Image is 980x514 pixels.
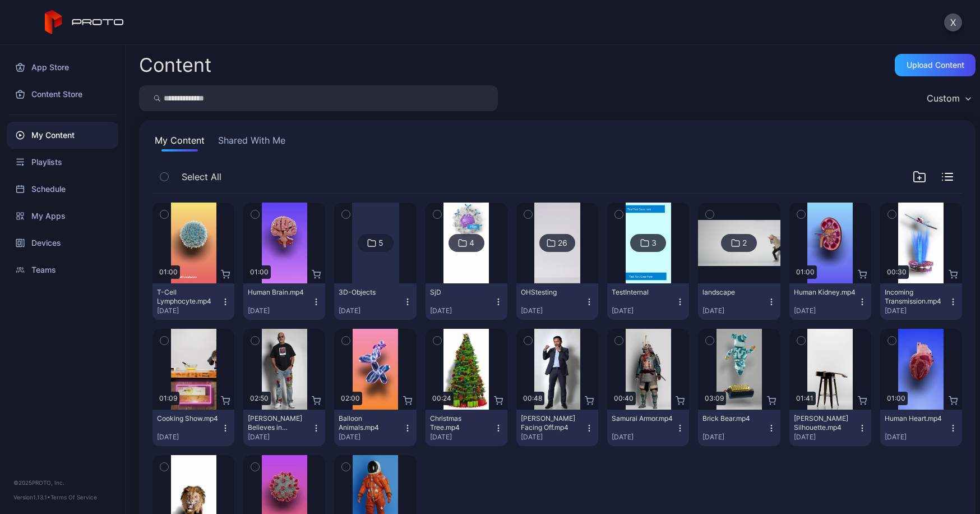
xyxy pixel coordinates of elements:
a: My Content [7,122,118,149]
a: App Store [7,54,118,81]
div: Human Kidney.mp4 [794,288,856,297]
div: OHStesting [521,288,583,297]
button: SjD[DATE] [426,283,507,320]
button: Human Brain.mp4[DATE] [243,283,325,320]
div: [DATE] [702,306,766,315]
div: [DATE] [612,433,676,442]
button: Human Kidney.mp4[DATE] [789,283,871,320]
div: 3 [651,238,657,248]
div: Manny Pacquiao Facing Off.mp4 [521,414,583,432]
div: 3D-Objects [339,288,400,297]
div: Howie Mandel Believes in Proto.mp4 [248,414,309,432]
div: Custom [927,93,960,104]
div: [DATE] [430,433,494,442]
div: [DATE] [521,306,585,315]
div: Samurai Armor.mp4 [612,414,673,423]
div: landscape [702,288,764,297]
a: Devices [7,230,118,256]
button: TestInternal[DATE] [607,283,689,320]
button: Cooking Show.mp4[DATE] [152,410,234,446]
div: Brick Bear.mp4 [702,414,764,423]
a: Schedule [7,176,118,203]
div: Billy Morrison's Silhouette.mp4 [794,414,856,432]
div: Human Brain.mp4 [248,288,309,297]
div: Christmas Tree.mp4 [430,414,492,432]
button: Samurai Armor.mp4[DATE] [607,410,689,446]
div: © 2025 PROTO, Inc. [13,478,112,487]
div: [DATE] [339,433,403,442]
div: [DATE] [521,433,585,442]
div: T-Cell Lymphocyte.mp4 [157,288,219,306]
div: [DATE] [430,306,494,315]
button: T-Cell Lymphocyte.mp4[DATE] [152,283,234,320]
div: [DATE] [885,433,949,442]
button: Incoming Transmission.mp4[DATE] [880,283,962,320]
span: Select All [182,170,221,183]
button: Brick Bear.mp4[DATE] [698,410,780,446]
div: Human Heart.mp4 [885,414,946,423]
div: [DATE] [794,306,858,315]
div: 2 [742,238,747,248]
div: Balloon Animals.mp4 [339,414,400,432]
div: 26 [558,238,567,248]
a: Terms Of Service [50,494,97,501]
button: OHStesting[DATE] [516,283,598,320]
a: Teams [7,256,118,283]
button: Upload Content [895,54,976,76]
button: X [944,13,962,31]
div: [DATE] [885,306,949,315]
button: [PERSON_NAME] Facing Off.mp4[DATE] [516,410,598,446]
div: SjD [430,288,492,297]
div: [DATE] [794,433,858,442]
div: 4 [469,238,474,248]
a: Playlists [7,149,118,176]
a: Content Store [7,81,118,108]
button: landscape[DATE] [698,283,780,320]
div: [DATE] [339,306,403,315]
div: [DATE] [702,433,766,442]
button: 3D-Objects[DATE] [334,283,416,320]
div: [DATE] [157,306,221,315]
button: My Content [152,134,207,152]
div: Content [139,56,211,75]
span: Version 1.13.1 • [13,494,50,501]
button: [PERSON_NAME] Believes in Proto.mp4[DATE] [243,410,325,446]
button: Human Heart.mp4[DATE] [880,410,962,446]
button: Christmas Tree.mp4[DATE] [426,410,507,446]
button: Custom [921,85,976,111]
a: My Apps [7,203,118,230]
div: TestInternal [612,288,673,297]
button: Balloon Animals.mp4[DATE] [334,410,416,446]
button: Shared With Me [216,134,288,152]
div: [DATE] [248,433,312,442]
div: Incoming Transmission.mp4 [885,288,946,306]
div: [DATE] [612,306,676,315]
div: Cooking Show.mp4 [157,414,219,423]
div: [DATE] [157,433,221,442]
div: 5 [378,238,383,248]
div: Upload Content [907,61,964,70]
button: [PERSON_NAME] Silhouette.mp4[DATE] [789,410,871,446]
div: [DATE] [248,306,312,315]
